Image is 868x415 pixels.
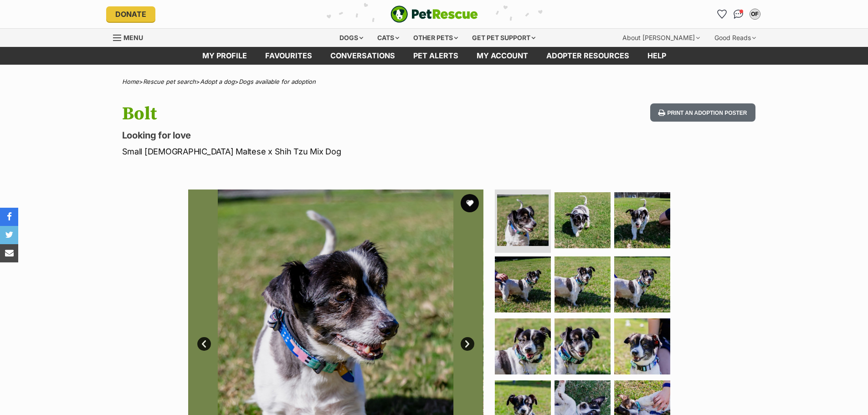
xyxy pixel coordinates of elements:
ul: Account quick links [715,7,762,21]
img: Photo of Bolt [614,192,670,248]
a: PetRescue [390,5,478,23]
div: Dogs [333,29,370,47]
img: Photo of Bolt [614,318,670,374]
button: favourite [461,194,479,212]
a: Favourites [256,47,321,65]
a: conversations [321,47,404,65]
a: Help [638,47,675,65]
a: Dogs available for adoption [239,78,316,85]
div: Get pet support [466,29,542,47]
h1: Bolt [122,103,508,124]
a: Rescue pet search [143,78,196,85]
button: Print an adoption poster [650,103,755,122]
a: My account [467,47,537,65]
a: Adopter resources [537,47,638,65]
a: Conversations [731,7,746,21]
div: Cats [371,29,406,47]
a: Adopt a dog [200,78,235,85]
img: logo-e224e6f780fb5917bec1dbf3a21bbac754714ae5b6737aabdf751b685950b380.svg [390,5,478,23]
img: Photo of Bolt [555,256,611,313]
a: Donate [106,6,155,22]
a: Home [122,78,139,85]
a: Pet alerts [404,47,467,65]
img: Photo of Bolt [555,192,611,248]
img: Photo of Bolt [614,256,670,313]
img: chat-41dd97257d64d25036548639549fe6c8038ab92f7586957e7f3b1b290dea8141.svg [734,10,743,19]
img: Photo of Bolt [555,318,611,374]
a: My profile [193,47,256,65]
div: OF [750,10,760,19]
div: > > > [99,78,769,85]
a: Favourites [715,7,729,21]
div: About [PERSON_NAME] [616,29,706,47]
p: Small [DEMOGRAPHIC_DATA] Maltese x Shih Tzu Mix Dog [122,145,508,158]
a: Prev [197,337,211,351]
div: Other pets [407,29,464,47]
a: Menu [113,29,149,45]
button: My account [748,7,762,21]
p: Looking for love [122,129,508,142]
a: Next [461,337,474,351]
span: Menu [123,34,143,41]
div: Good Reads [708,29,762,47]
img: Photo of Bolt [495,256,551,313]
img: Photo of Bolt [497,195,549,246]
img: Photo of Bolt [495,318,551,374]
